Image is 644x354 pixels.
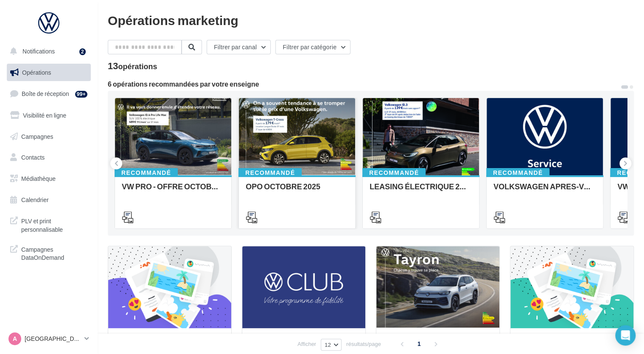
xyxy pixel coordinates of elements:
div: Open Intercom Messenger [615,325,636,346]
a: PLV et print personnalisable [5,212,92,237]
a: Opérations [5,64,92,81]
div: OPO OCTOBRE 2025 [246,182,348,199]
a: Campagnes [5,128,92,146]
span: Campagnes DataOnDemand [21,244,87,262]
div: opérations [118,62,157,70]
div: 2 [79,48,86,55]
button: 12 [321,339,342,351]
div: Recommandé [362,168,426,177]
button: Notifications 2 [5,42,89,60]
span: A [13,334,17,343]
div: 13 [108,61,157,70]
span: Boîte de réception [22,90,69,97]
span: PLV et print personnalisable [21,215,87,233]
button: Filtrer par canal [207,40,271,54]
div: VOLKSWAGEN APRES-VENTE [493,182,596,199]
a: A [GEOGRAPHIC_DATA] [7,331,91,347]
div: Recommandé [486,168,549,177]
span: Notifications [22,48,55,55]
div: LEASING ÉLECTRIQUE 2025 [370,182,472,199]
div: Opérations marketing [108,14,634,26]
button: Filtrer par catégorie [275,40,350,54]
span: Visibilité en ligne [23,112,66,119]
div: VW PRO - OFFRE OCTOBRE 25 [122,182,224,199]
span: résultats/page [346,340,381,348]
a: Boîte de réception99+ [5,84,92,103]
span: Campagnes [21,132,53,140]
span: Calendrier [21,196,49,203]
div: Recommandé [238,168,302,177]
span: 1 [412,337,426,351]
span: Contacts [21,154,45,161]
span: Afficher [297,340,316,348]
span: 12 [325,341,331,348]
div: 99+ [75,91,87,98]
a: Contacts [5,149,92,166]
p: [GEOGRAPHIC_DATA] [25,334,81,343]
div: Recommandé [115,168,178,177]
div: 6 opérations recommandées par votre enseigne [108,81,620,87]
a: Médiathèque [5,170,92,188]
span: Opérations [22,69,51,76]
span: Médiathèque [21,175,56,182]
a: Visibilité en ligne [5,107,92,124]
a: Calendrier [5,191,92,209]
a: Campagnes DataOnDemand [5,240,92,265]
